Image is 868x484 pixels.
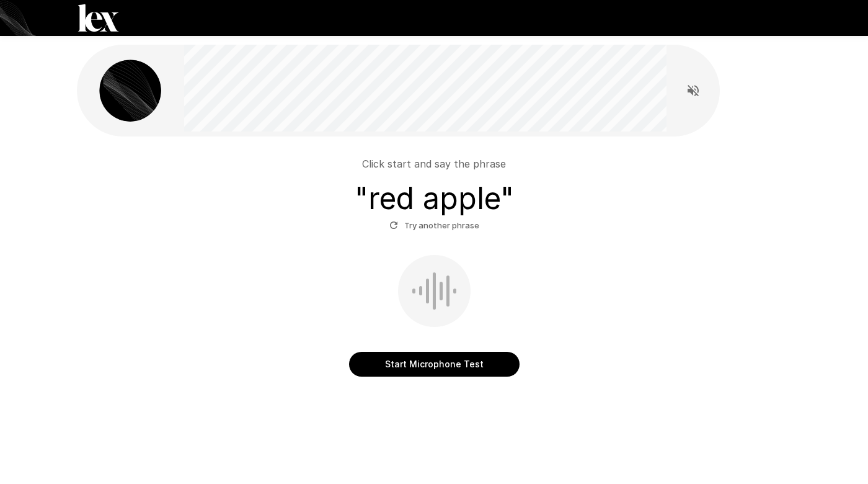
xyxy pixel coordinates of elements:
[355,181,514,216] h3: " red apple "
[386,216,482,235] button: Try another phrase
[349,352,520,377] button: Start Microphone Test
[681,78,706,103] button: Read questions aloud
[99,60,161,122] img: lex_avatar2.png
[362,156,506,171] p: Click start and say the phrase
